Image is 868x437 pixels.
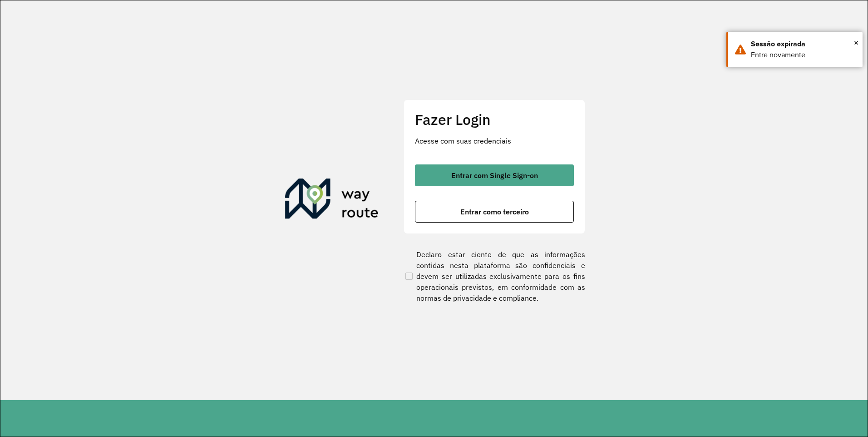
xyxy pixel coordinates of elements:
[415,164,574,186] button: button
[460,208,529,215] span: Entrar como terceiro
[751,50,856,60] div: Entre novamente
[404,249,585,303] label: Declaro estar ciente de que as informações contidas nesta plataforma são confidenciais e devem se...
[751,39,856,50] div: Sessão expirada
[285,179,379,222] img: Roteirizador AmbevTech
[415,201,574,223] button: button
[451,172,538,179] span: Entrar com Single Sign-on
[854,36,858,50] span: ×
[854,36,858,50] button: Close
[415,111,574,128] h2: Fazer Login
[415,135,574,146] p: Acesse com suas credenciais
